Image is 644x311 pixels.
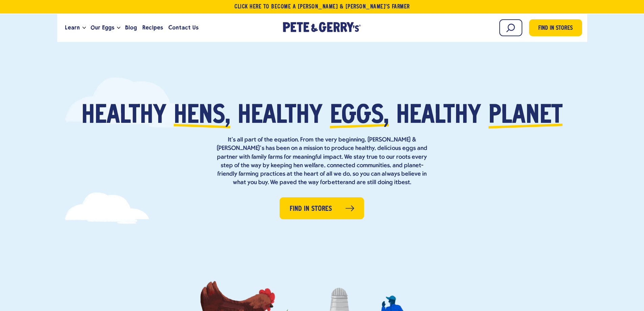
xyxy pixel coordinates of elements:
[538,24,573,33] span: Find in Stores
[82,27,86,29] button: Open the dropdown menu for Learn
[88,19,117,37] a: Our Eggs
[290,204,332,214] span: Find in Stores
[488,104,563,129] span: planet
[330,104,389,129] span: eggs,
[396,104,481,129] span: healthy
[117,27,120,29] button: Open the dropdown menu for Our Eggs
[62,19,82,37] a: Learn
[142,23,163,32] span: Recipes
[214,136,430,187] p: It’s all part of the equation. From the very beginning, [PERSON_NAME] & [PERSON_NAME]’s has been ...
[125,23,137,32] span: Blog
[280,197,364,219] a: Find in Stores
[81,104,166,129] span: Healthy
[140,19,166,37] a: Recipes
[398,179,410,186] strong: best
[174,104,230,129] span: hens,
[499,19,522,36] input: Search
[166,19,201,37] a: Contact Us
[65,23,80,32] span: Learn
[529,19,582,36] a: Find in Stores
[328,179,345,186] strong: better
[238,104,323,129] span: healthy
[168,23,198,32] span: Contact Us
[91,23,114,32] span: Our Eggs
[122,19,140,37] a: Blog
